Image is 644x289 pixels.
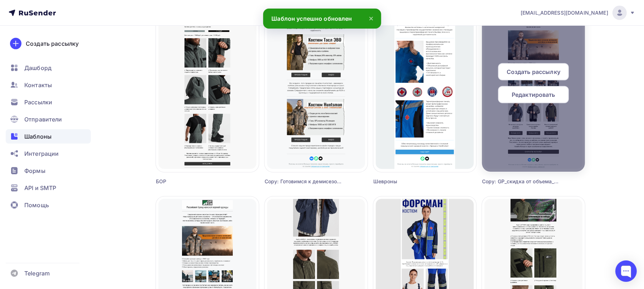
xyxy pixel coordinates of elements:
span: Помощь [24,201,49,209]
span: Формы [24,166,45,175]
a: Отправители [6,112,91,126]
span: Шаблоны [24,132,51,141]
a: Шаблоны [6,129,91,144]
div: Copy: Готовимся к демисезону [265,178,342,185]
span: Интеграции [24,149,59,158]
div: Шевроны [373,178,451,185]
a: Дашборд [6,61,91,75]
div: БОР [156,178,233,185]
span: Отправители [24,115,62,124]
a: Рассылки [6,95,91,109]
a: [EMAIL_ADDRESS][DOMAIN_NAME] [521,6,635,20]
span: Дашборд [24,64,51,72]
div: Создать рассылку [26,39,79,48]
span: [EMAIL_ADDRESS][DOMAIN_NAME] [521,9,608,16]
span: Редактировать [512,90,555,99]
span: Telegram [24,269,50,278]
span: API и SMTP [24,184,56,192]
div: Copy: GP_скидка от объема_Хантсмен [482,178,559,185]
span: Рассылки [24,98,52,106]
a: Формы [6,164,91,178]
a: Контакты [6,78,91,92]
span: Создать рассылку [507,68,560,76]
span: Контакты [24,81,52,89]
